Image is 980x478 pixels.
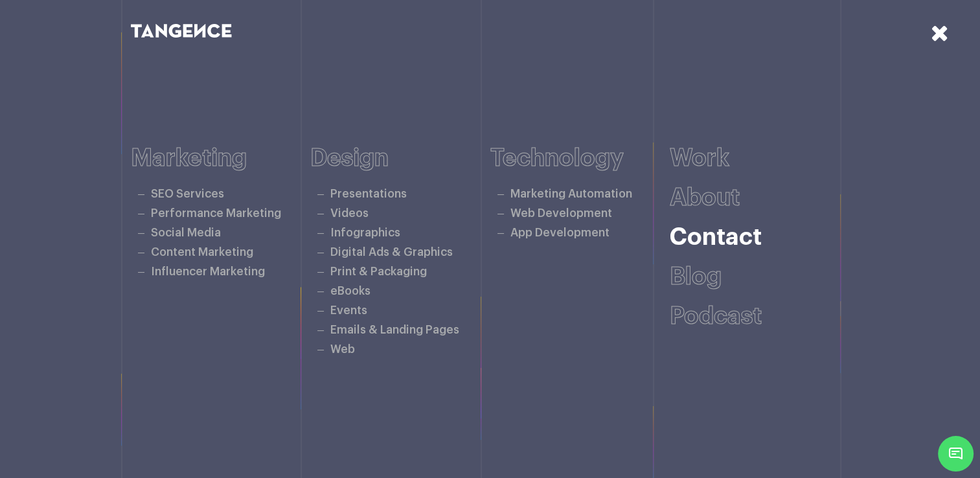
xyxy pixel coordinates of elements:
a: Print & Packaging [330,266,427,277]
h6: Marketing [131,145,311,172]
a: Work [670,146,729,170]
a: Content Marketing [151,247,253,258]
a: Events [330,305,367,316]
a: Influencer Marketing [151,266,265,277]
h6: Design [310,145,490,172]
span: Chat Widget [938,436,974,472]
a: Videos [330,208,369,219]
a: Contact [670,225,762,249]
a: Web [330,344,355,355]
a: Marketing Automation [510,188,632,199]
a: App Development [510,227,610,238]
a: Podcast [670,304,762,328]
a: Emails & Landing Pages [330,324,459,336]
a: Infographics [330,227,400,238]
a: Social Media [151,227,221,238]
a: Web Development [510,208,612,219]
a: Performance Marketing [151,208,281,219]
h6: Technology [490,145,670,172]
a: Blog [670,265,722,289]
a: eBooks [330,286,370,297]
a: SEO Services [151,188,224,199]
a: About [670,186,740,210]
a: Presentations [330,188,407,199]
a: Digital Ads & Graphics [330,247,453,258]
